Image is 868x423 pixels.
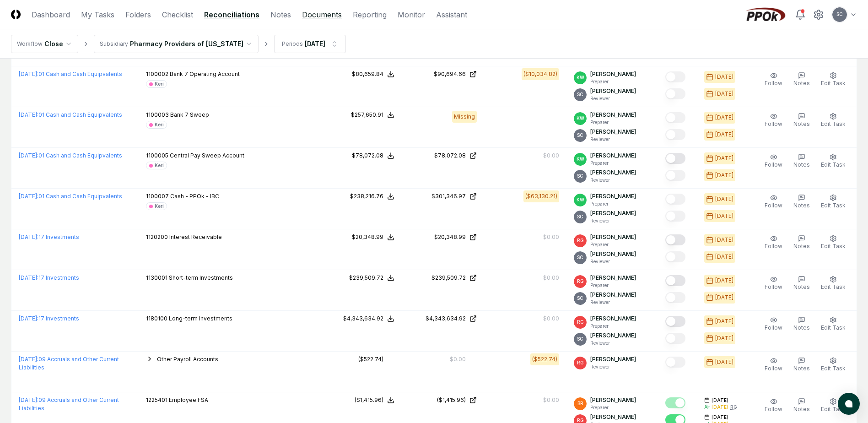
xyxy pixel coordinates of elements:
[577,91,583,98] span: SC
[763,355,784,374] button: Follow
[765,80,782,87] span: Follow
[155,121,164,128] div: Keri
[577,336,583,342] span: SC
[170,111,209,118] span: Bank 7 Sweep
[792,233,812,252] button: Notes
[590,78,636,85] p: Preparer
[305,39,325,49] div: [DATE]
[436,9,467,20] a: Assistant
[793,120,810,127] span: Notes
[170,70,240,77] span: Bank 7 Operating Account
[155,81,164,87] div: Keri
[590,87,636,95] p: [PERSON_NAME]
[590,177,636,184] p: Reviewer
[793,80,810,87] span: Notes
[821,80,846,87] span: Edit Task
[523,70,557,78] div: ($10,034.82)
[434,152,466,160] div: $78,072.08
[793,406,810,412] span: Notes
[590,217,636,224] p: Reviewer
[577,213,583,220] span: SC
[590,119,636,126] p: Preparer
[19,152,38,159] span: [DATE] :
[19,356,119,371] a: [DATE]:09 Accruals and Other Current Liabilities
[577,319,584,325] span: RG
[270,9,291,20] a: Notes
[170,193,219,200] span: Cash - PPOk - IBC
[146,233,168,240] span: 1120200
[590,291,636,299] p: [PERSON_NAME]
[712,397,728,404] span: [DATE]
[282,40,303,48] div: Periods
[838,393,860,415] button: atlas-launcher
[821,243,846,249] span: Edit Task
[715,154,733,163] div: [DATE]
[590,363,636,370] p: Reviewer
[577,132,583,139] span: SC
[543,233,559,241] div: $0.00
[170,152,244,159] span: Central Pay Sweep Account
[146,396,167,403] span: 1225401
[409,396,477,404] a: ($1,415.96)
[763,111,784,130] button: Follow
[715,114,733,122] div: [DATE]
[715,73,733,81] div: [DATE]
[715,277,733,285] div: [DATE]
[792,111,812,130] button: Notes
[819,152,847,171] button: Edit Task
[665,292,685,303] button: Mark complete
[590,95,636,102] p: Reviewer
[836,11,843,18] span: SC
[431,192,466,201] div: $301,346.97
[819,274,847,293] button: Edit Task
[821,283,846,290] span: Edit Task
[352,233,383,241] div: $20,348.99
[125,9,151,20] a: Folders
[349,274,383,282] div: $239,509.72
[821,161,846,168] span: Edit Task
[665,153,685,164] button: Mark complete
[353,9,387,20] a: Reporting
[352,152,383,160] div: $78,072.08
[715,358,733,366] div: [DATE]
[450,355,466,363] div: $0.00
[590,404,636,411] p: Preparer
[452,111,477,123] div: Missing
[352,70,383,78] div: $80,659.84
[765,243,782,249] span: Follow
[19,274,38,281] span: [DATE] :
[19,396,119,412] a: [DATE]:09 Accruals and Other Current Liabilities
[169,274,233,281] span: Short-term Investments
[19,396,38,403] span: [DATE] :
[19,233,79,240] a: [DATE]:17 Investments
[665,251,685,262] button: Mark complete
[763,233,784,252] button: Follow
[763,396,784,415] button: Follow
[543,274,559,282] div: $0.00
[819,396,847,415] button: Edit Task
[577,359,584,366] span: RG
[715,171,733,179] div: [DATE]
[352,152,394,160] button: $78,072.08
[765,324,782,331] span: Follow
[819,315,847,334] button: Edit Task
[792,274,812,293] button: Notes
[19,111,38,118] span: [DATE] :
[763,70,784,89] button: Follow
[19,70,122,77] a: [DATE]:01 Cash and Cash Equipvalents
[665,357,685,368] button: Mark complete
[765,406,782,412] span: Follow
[590,282,636,289] p: Preparer
[577,237,584,244] span: RG
[793,202,810,209] span: Notes
[169,315,232,322] span: Long-term Investments
[157,355,218,363] button: Other Payroll Accounts
[577,400,583,407] span: BR
[590,128,636,136] p: [PERSON_NAME]
[590,168,636,177] p: [PERSON_NAME]
[744,7,787,22] img: PPOk logo
[19,274,79,281] a: [DATE]:17 Investments
[302,9,342,20] a: Documents
[819,111,847,130] button: Edit Task
[204,9,259,20] a: Reconciliations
